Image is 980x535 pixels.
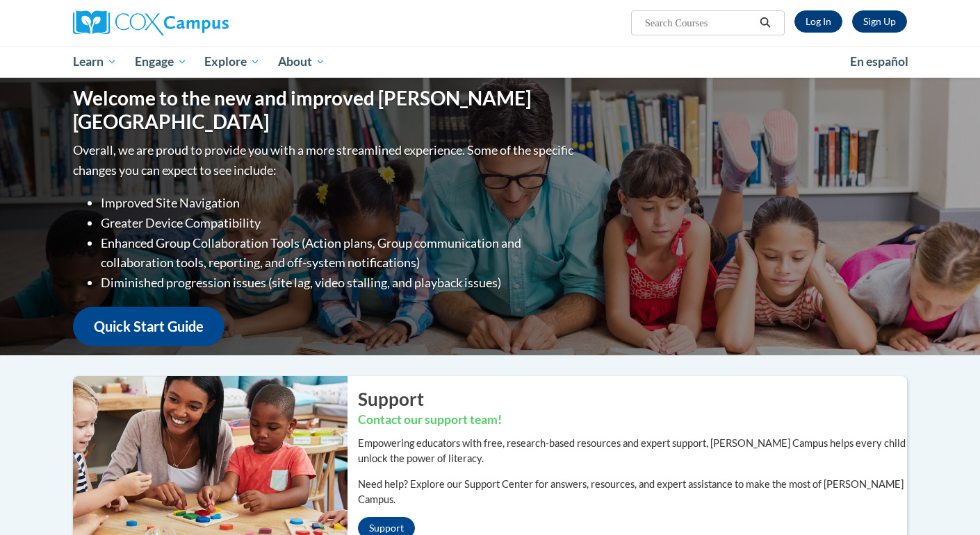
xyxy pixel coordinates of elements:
[73,53,117,70] span: Learn
[135,53,187,70] span: Engage
[644,15,755,31] input: Search Courses
[73,307,224,346] a: Quick Start Guide
[73,10,337,35] a: Cox Campus
[73,140,577,180] p: Overall, we are proud to provide you with a more streamlined experience. Some of the specific cha...
[358,411,907,429] h3: Contact our support team!
[794,10,842,33] a: Log In
[269,46,334,78] a: About
[64,46,126,78] a: Learn
[755,15,776,31] button: Search
[852,10,907,33] a: Register
[126,46,196,78] a: Engage
[73,10,229,35] img: Cox Campus
[101,273,577,293] li: Diminished progression issues (site lag, video stalling, and playback issues)
[101,233,577,273] li: Enhanced Group Collaboration Tools (Action plans, Group communication and collaboration tools, re...
[278,53,325,70] span: About
[101,193,577,213] li: Improved Site Navigation
[204,53,260,70] span: Explore
[850,54,908,69] span: En español
[841,47,917,76] a: En español
[358,387,907,411] h2: Support
[358,436,907,466] p: Empowering educators with free, research-based resources and expert support, [PERSON_NAME] Campus...
[73,87,577,133] h1: Welcome to the new and improved [PERSON_NAME][GEOGRAPHIC_DATA]
[101,213,577,233] li: Greater Device Compatibility
[52,46,928,78] div: Main menu
[358,477,907,507] p: Need help? Explore our Support Center for answers, resources, and expert assistance to make the m...
[195,46,269,78] a: Explore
